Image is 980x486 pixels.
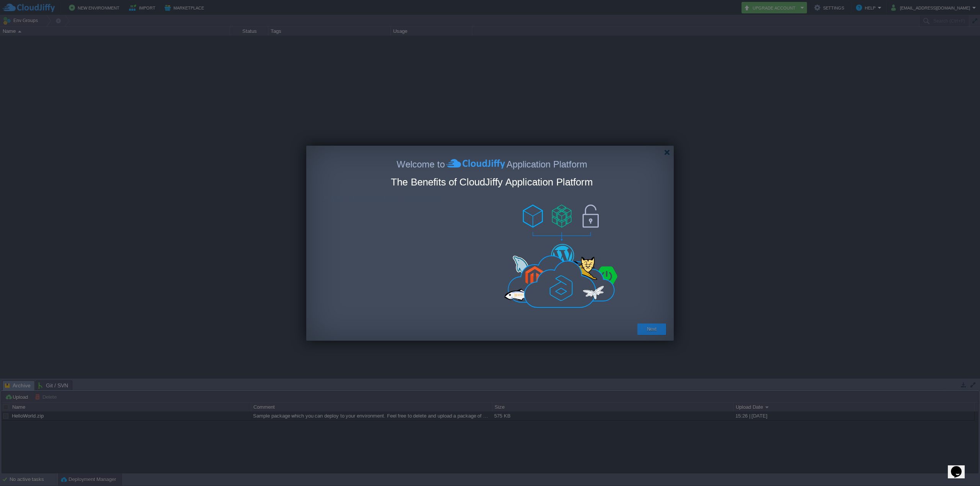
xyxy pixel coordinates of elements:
[647,325,657,333] button: Next
[948,455,972,478] iframe: chat widget
[322,159,662,169] div: Welcome to Application Platform
[322,176,662,188] div: The Benefits of CloudJiffy Application Platform
[475,205,647,308] img: zerocode.svg
[446,159,505,169] img: CloudJiffy-Blue.svg
[329,193,443,203] em: Zero code change deploy of applications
